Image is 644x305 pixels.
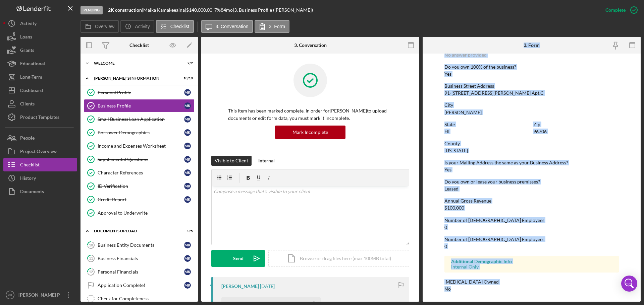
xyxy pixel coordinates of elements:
[221,284,259,289] div: [PERSON_NAME]
[444,218,619,223] div: Number of [DEMOGRAPHIC_DATA] Employees
[451,259,612,264] div: Additional Demographic Info
[84,139,195,153] a: Income and Expenses WorksheetMK
[170,24,190,29] label: Checklist
[135,24,150,29] label: Activity
[605,3,626,17] div: Complete
[80,20,119,33] button: Overview
[184,102,191,109] div: M K
[3,44,77,57] button: Grants
[143,7,186,13] div: Maika Kamakeeaina |
[184,89,191,96] div: M K
[621,276,637,292] div: Open Intercom Messenger
[184,255,191,262] div: M K
[20,185,44,200] div: Documents
[94,229,176,233] div: DOCUMENTS UPLOAD
[3,17,77,30] button: Activity
[94,61,176,65] div: WELCOME
[533,129,547,134] div: 96706
[3,185,77,198] a: Documents
[275,126,345,139] button: Mark Incomplete
[98,242,184,248] div: Business Entity Documents
[84,179,195,193] a: ID VerificationMK
[258,156,275,166] div: Internal
[98,269,184,275] div: Personal Financials
[444,179,619,184] div: Do you own or lease your business premisses?
[444,122,530,127] div: State
[444,129,449,134] div: HI
[98,197,184,202] div: Credit Report
[80,6,103,14] div: Pending
[444,205,464,211] div: $100,000
[84,166,195,179] a: Character ReferencesMK
[444,160,619,165] div: Is your Mailing Address the same as your Business Address?
[444,279,619,285] div: [MEDICAL_DATA] Owned
[95,24,114,29] label: Overview
[3,145,77,158] a: Project Overview
[20,145,57,160] div: Project Overview
[184,242,191,248] div: M K
[3,97,77,110] a: Clients
[444,110,482,115] div: [PERSON_NAME]
[186,7,214,13] div: $140,000.00
[233,7,313,13] div: | 3. Business Profile ([PERSON_NAME])
[184,129,191,136] div: M K
[20,110,59,126] div: Product Templates
[184,143,191,149] div: M K
[3,84,77,97] button: Dashboard
[3,30,77,44] button: Loans
[599,3,641,17] button: Complete
[98,256,184,261] div: Business Financials
[98,157,184,162] div: Supplemental Questions
[98,210,194,216] div: Approval to Underwrite
[201,20,253,33] button: 3. Conversation
[184,156,191,163] div: M K
[444,186,459,192] div: Leased
[94,76,176,80] div: [PERSON_NAME]'S INFORMATION
[3,110,77,124] button: Product Templates
[156,20,194,33] button: Checklist
[3,288,77,302] button: MP[PERSON_NAME] P
[8,293,12,297] text: MP
[84,279,195,292] a: Application Complete!MK
[20,97,35,112] div: Clients
[444,71,451,77] div: Yes
[108,7,143,13] div: |
[184,183,191,189] div: M K
[20,44,34,59] div: Grants
[98,103,184,108] div: Business Profile
[3,70,77,84] button: Long-Term
[89,256,93,260] tspan: 11
[89,270,93,274] tspan: 12
[444,90,544,96] div: 91-[STREET_ADDRESS][PERSON_NAME] Apt.C
[84,265,195,279] a: 12Personal FinancialsMK
[444,52,487,58] div: No answer provided
[84,112,195,126] a: Small Business Loan ApplicationMK
[444,225,447,230] div: 0
[444,286,451,292] div: No
[98,296,194,301] div: Check for Completeness
[255,20,289,33] button: 3. Form
[3,171,77,185] button: History
[533,122,619,127] div: Zip
[221,7,233,13] div: 84 mo
[451,264,612,270] div: Internal Only
[3,57,77,70] a: Educational
[20,70,42,85] div: Long-Term
[215,156,248,166] div: Visible to Client
[129,43,149,48] div: Checklist
[184,116,191,123] div: M K
[120,20,154,33] button: Activity
[20,158,40,173] div: Checklist
[84,86,195,99] a: Personal ProfileMK
[20,84,43,99] div: Dashboard
[84,193,195,206] a: Credit ReportMK
[184,196,191,203] div: M K
[269,24,285,29] label: 3. Form
[444,64,619,70] div: Do you own 100% of the business?
[84,153,195,166] a: Supplemental QuestionsMK
[216,24,249,29] label: 3. Conversation
[255,156,278,166] button: Internal
[20,17,37,32] div: Activity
